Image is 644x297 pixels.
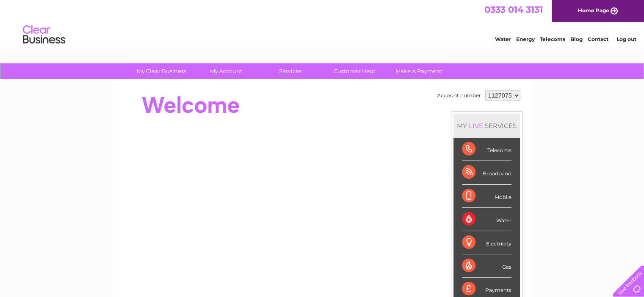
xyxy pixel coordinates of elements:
img: logo.png [22,22,66,48]
a: Energy [516,36,535,42]
a: Services [255,63,325,79]
div: Clear Business is a trading name of Verastar Limited (registered in [GEOGRAPHIC_DATA] No. 3667643... [122,5,522,41]
div: LIVE [467,122,485,130]
a: Telecoms [540,36,565,42]
div: Telecoms [462,138,511,161]
div: Water [462,208,511,231]
a: 0333 014 3131 [484,4,543,15]
div: Broadband [462,161,511,184]
a: My Account [191,63,261,79]
td: Account number [435,88,483,103]
a: Log out [616,36,636,42]
a: Water [495,36,511,42]
div: Gas [462,254,511,278]
div: MY SERVICES [453,114,520,138]
a: Customer Help [320,63,390,79]
a: My Clear Business [127,63,196,79]
div: Electricity [462,231,511,254]
a: Contact [588,36,608,42]
a: Blog [570,36,583,42]
div: Mobile [462,185,511,208]
a: Make A Payment [384,63,454,79]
